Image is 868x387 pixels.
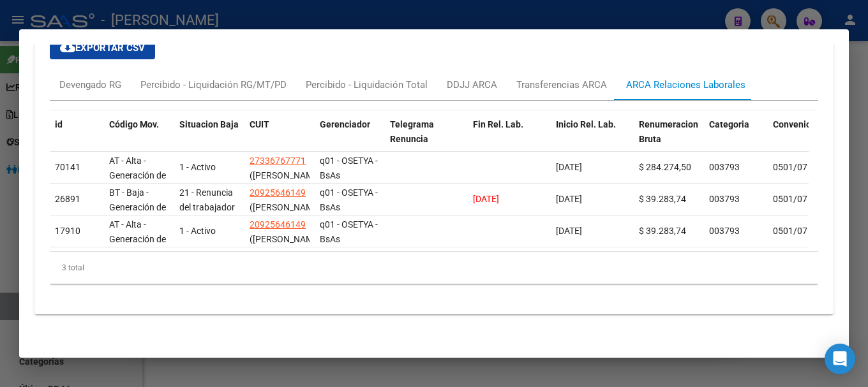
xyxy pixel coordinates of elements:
span: Situacion Baja [179,119,239,129]
datatable-header-cell: Gerenciador [315,111,385,167]
span: [DATE] [556,226,582,236]
div: DDJJ ARCA [447,78,497,92]
span: $ 284.274,50 [639,162,691,172]
span: $ 39.283,74 [639,194,686,204]
mat-icon: cloud_download [60,40,75,55]
span: Inicio Rel. Lab. [556,119,616,129]
datatable-header-cell: Telegrama Renuncia [385,111,468,167]
span: q01 - OSETYA - BsAs [320,156,378,180]
datatable-header-cell: Inicio Rel. Lab. [551,111,634,167]
div: Percibido - Liquidación Total [306,78,428,92]
span: 0501/07 [773,162,807,172]
span: CUIT [250,119,269,129]
span: Exportar CSV [60,42,145,54]
datatable-header-cell: id [50,111,104,167]
span: [DATE] [473,194,499,204]
datatable-header-cell: Fin Rel. Lab. [468,111,551,167]
span: Renumeracion Bruta [639,119,698,144]
span: 003793 [709,226,740,236]
span: ([PERSON_NAME]) [250,202,324,212]
span: BT - Baja - Generación de Clave [109,187,166,227]
span: Fin Rel. Lab. [473,119,523,129]
span: [DATE] [556,194,582,204]
span: 0501/07 [773,194,807,204]
span: ([PERSON_NAME]) [250,170,324,180]
span: 003793 [709,162,740,172]
div: 3 total [50,252,818,284]
div: ARCA Relaciones Laborales [626,78,745,92]
datatable-header-cell: Renumeracion Bruta [634,111,704,167]
span: Convenio [773,119,811,129]
span: 27336767771 [250,156,306,166]
div: Percibido - Liquidación RG/MT/PD [140,78,287,92]
div: Aportes y Contribuciones del Afiliado: 20415368195 [34,6,834,314]
datatable-header-cell: Situacion Baja [174,111,244,167]
div: Transferencias ARCA [516,78,607,92]
div: Open Intercom Messenger [825,344,855,374]
span: AT - Alta - Generación de clave [109,156,166,195]
span: AT - Alta - Generación de clave [109,219,166,259]
span: 0501/07 [773,226,807,236]
span: Categoria [709,119,749,129]
span: 70141 [55,162,80,172]
span: 26891 [55,194,80,204]
span: ([PERSON_NAME]) [250,234,324,244]
span: 20925646149 [250,187,306,198]
span: q01 - OSETYA - BsAs [320,187,378,212]
span: 17910 [55,226,80,236]
datatable-header-cell: Convenio [768,111,832,167]
datatable-header-cell: Código Mov. [104,111,174,167]
span: 1 - Activo [179,226,216,236]
span: Código Mov. [109,119,159,129]
span: 003793 [709,194,740,204]
span: 21 - Renuncia del trabajador / ART.240 - LCT / ART.64 Inc.a) L22248 y otras [179,187,235,270]
span: id [55,119,63,129]
button: Exportar CSV [50,36,155,59]
span: 20925646149 [250,219,306,230]
span: $ 39.283,74 [639,226,686,236]
span: 1 - Activo [179,162,216,172]
span: [DATE] [556,162,582,172]
span: Gerenciador [320,119,370,129]
datatable-header-cell: Categoria [704,111,768,167]
span: Telegrama Renuncia [390,119,434,144]
div: Devengado RG [59,78,121,92]
span: q01 - OSETYA - BsAs [320,219,378,244]
datatable-header-cell: CUIT [244,111,315,167]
